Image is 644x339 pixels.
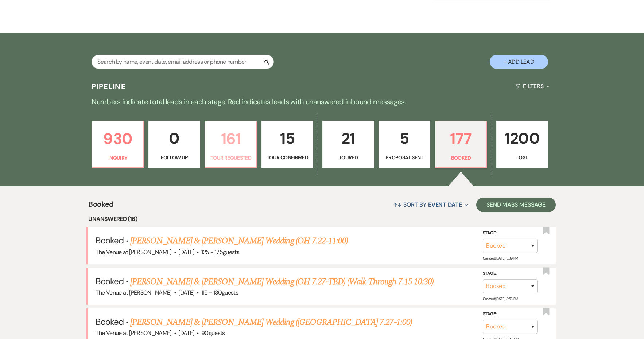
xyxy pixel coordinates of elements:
span: ↑↓ [393,201,402,209]
span: [DATE] [178,248,194,256]
p: 21 [327,126,369,151]
label: Stage: [483,270,538,278]
p: 1200 [501,126,543,151]
span: The Venue at [PERSON_NAME] [96,289,171,296]
p: Proposal Sent [383,153,426,161]
li: Unanswered (16) [88,214,555,224]
p: 0 [153,126,195,151]
a: 21Toured [322,121,374,168]
span: The Venue at [PERSON_NAME] [96,329,171,337]
a: [PERSON_NAME] & [PERSON_NAME] Wedding (OH 7.27-TBD) (Walk Through 7.15 10:30) [130,275,434,288]
span: Event Date [428,201,462,209]
p: Toured [327,153,369,161]
button: Sort By Event Date [390,195,470,214]
p: Numbers indicate total leads in each stage. Red indicates leads with unanswered inbound messages. [59,96,585,108]
span: Created: [DATE] 5:39 PM [483,256,518,260]
a: 5Proposal Sent [379,121,430,168]
label: Stage: [483,310,538,318]
p: Tour Confirmed [266,153,309,161]
p: 930 [97,126,139,151]
label: Stage: [483,229,538,237]
span: Booked [96,235,123,246]
p: 15 [266,126,309,151]
span: Booked [88,199,113,214]
p: 5 [383,126,426,151]
span: Booked [96,316,123,327]
span: 90 guests [201,329,225,337]
button: Filters [512,77,552,96]
button: + Add Lead [490,55,548,69]
p: 177 [440,126,482,151]
a: 0Follow Up [148,121,200,168]
a: [PERSON_NAME] & [PERSON_NAME] Wedding (OH 7.22-11:00) [130,234,348,248]
a: 15Tour Confirmed [261,121,313,168]
a: 177Booked [435,121,487,168]
input: Search by name, event date, email address or phone number [92,55,274,69]
span: 125 - 175 guests [201,248,239,256]
span: [DATE] [178,329,194,337]
p: Inquiry [97,154,139,162]
p: Follow Up [153,153,195,161]
a: 1200Lost [496,121,548,168]
p: 161 [210,126,252,151]
a: 930Inquiry [92,121,144,168]
p: Lost [501,153,543,161]
p: Tour Requested [210,154,252,162]
span: 115 - 130 guests [201,289,238,296]
span: Created: [DATE] 8:53 PM [483,296,518,301]
a: 161Tour Requested [205,121,257,168]
span: [DATE] [178,289,194,296]
button: Send Mass Message [476,198,556,212]
span: The Venue at [PERSON_NAME] [96,248,171,256]
a: [PERSON_NAME] & [PERSON_NAME] Wedding ([GEOGRAPHIC_DATA] 7.27-1:00) [130,316,412,329]
p: Booked [440,154,482,162]
h3: Pipeline [92,81,126,91]
span: Booked [96,276,123,287]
